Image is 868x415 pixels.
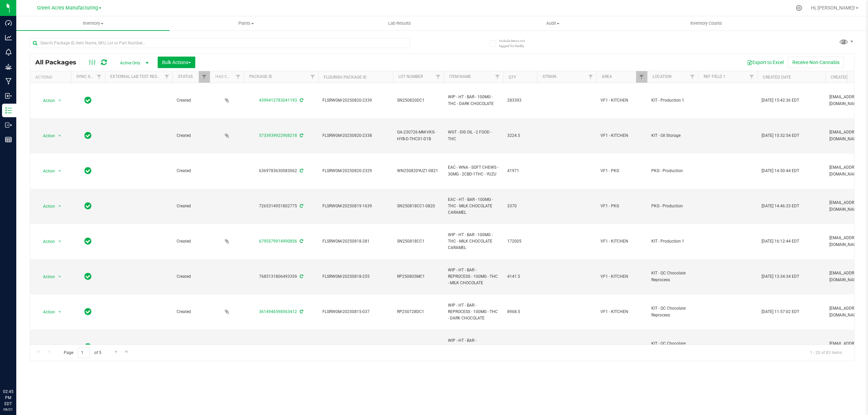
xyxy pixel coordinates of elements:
[322,132,389,139] span: FLSRWGM-20250820-2338
[449,74,471,79] a: Item Name
[84,342,92,352] span: In Sync
[37,131,55,141] span: Action
[37,202,55,211] span: Action
[651,132,694,139] span: KIT - Oil Storage
[5,34,12,41] inline-svg: Analytics
[5,49,12,56] inline-svg: Monitoring
[259,98,297,103] a: 4399412783041193
[762,273,799,280] span: [DATE] 13:34:34 EDT
[16,16,170,30] a: Inventory
[3,389,13,407] p: 02:45 PM EDT
[397,309,440,315] span: RP250728DC1
[94,71,105,83] a: Filter
[249,74,272,79] a: Package ID
[111,348,121,357] a: Go to the next page
[795,5,803,11] div: Manage settings
[177,273,206,280] span: Created
[20,360,28,368] iframe: Resource center unread badge
[199,71,210,83] a: Filter
[433,71,444,83] a: Filter
[448,267,499,287] span: WIP - HT - BAR - REPROCESS - 100MG - THC - MILK CHOCOLATE
[56,131,64,141] span: select
[37,307,55,317] span: Action
[78,348,90,358] input: 1
[322,97,389,104] span: FLSRWGM-20250820-2339
[177,132,206,139] span: Created
[743,57,788,68] button: Export to Excel
[398,74,423,79] a: Lot Number
[162,60,191,65] span: Bulk Actions
[210,71,244,83] th: Has COA
[762,132,799,139] span: [DATE] 15:32:54 EDT
[636,71,647,83] a: Filter
[704,74,726,79] a: Ref Field 1
[746,71,757,83] a: Filter
[507,132,533,139] span: 3224.5
[5,92,12,99] inline-svg: Inbound
[30,38,410,48] input: Search Package ID, Item Name, SKU, Lot or Part Number...
[600,97,643,104] span: VF1 - KITCHEN
[687,71,698,83] a: Filter
[323,16,476,30] a: Lab Results
[322,273,389,280] span: FLSRWGM-20250818-255
[56,166,64,176] span: select
[324,75,367,80] a: Flourish Package ID
[37,237,55,246] span: Action
[507,168,533,174] span: 41971
[58,348,107,358] span: Page of 5
[299,274,303,279] span: Sync from Compliance System
[600,344,643,350] span: VF1 - KITCHEN
[762,97,799,104] span: [DATE] 15:42:36 EDT
[84,307,92,316] span: In Sync
[448,164,499,177] span: EAC - WNA - SOFT CHEWS - 30MG - 2CBD-1THC - YUZU
[299,309,303,314] span: Sync from Compliance System
[651,270,694,283] span: KIT - QC Chocolate Reprocess
[76,74,102,79] a: Sync Status
[299,204,303,208] span: Sync from Compliance System
[37,96,55,105] span: Action
[84,272,92,281] span: In Sync
[259,239,297,244] a: 6795579914990856
[448,129,499,142] span: WGT - DIS OIL - 2 FOOD - THC
[762,309,799,315] span: [DATE] 11:57:02 EDT
[122,348,132,357] a: Go to the last page
[600,203,643,209] span: VF1 - PKG
[37,343,55,352] span: Action
[37,166,55,176] span: Action
[170,20,322,26] span: Plants
[600,238,643,245] span: VF1 - KITCHEN
[476,20,629,26] span: Audit
[177,97,206,104] span: Created
[542,74,556,79] a: Strain
[397,238,440,245] span: SN250818CC1
[3,407,13,412] p: 08/21
[763,75,791,80] a: Created Date
[37,5,98,11] span: Green Acres Manufacturing
[84,166,92,175] span: In Sync
[602,74,612,79] a: Area
[379,20,420,26] span: Lab Results
[397,344,440,350] span: RP250721DC1
[448,232,499,251] span: WIP - HT - BAR - 100MG - THC - MILK CHOCOLATE CARAMEL
[651,305,694,318] span: KIT - QC Chocolate Reprocess
[170,16,323,30] a: Plants
[243,168,319,174] div: 6369783630083062
[178,74,193,79] a: Status
[507,97,533,104] span: 283393
[651,238,694,245] span: KIT - Production 1
[653,74,672,79] a: Location
[507,203,533,209] span: 3370
[651,203,694,209] span: PKG - Production
[35,59,83,66] span: All Packages
[5,63,12,70] inline-svg: Grow
[299,133,303,138] span: Sync from Compliance System
[5,136,12,143] inline-svg: Reports
[259,133,297,138] a: 5733939922908218
[84,236,92,246] span: In Sync
[651,340,694,353] span: KIT - QC Chocolate Reprocess
[448,94,499,107] span: WIP - HT - BAR - 100MG - THC - DARK CHOCOLATE
[448,337,499,357] span: WIP - HT - BAR - REPROCESS - 100MG - THC - DARK CHOCOLATE
[322,238,389,245] span: FLSRWGM-20250818-281
[56,96,64,105] span: select
[507,344,533,350] span: 14162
